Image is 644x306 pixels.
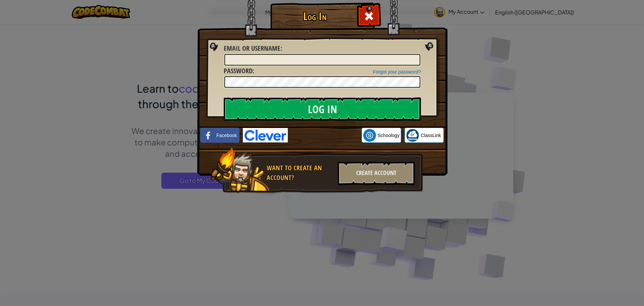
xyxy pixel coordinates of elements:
[224,44,282,53] label: :
[373,69,421,75] a: Forgot your password?
[338,162,415,185] div: Create Account
[202,129,215,142] img: facebook_small.png
[267,163,334,182] div: Want to create an account?
[224,97,421,121] input: Log In
[406,129,419,142] img: classlink-logo-small.png
[224,66,253,75] span: Password
[363,129,376,142] img: schoology.png
[224,66,254,76] label: :
[243,128,288,142] img: clever-logo-blue.png
[378,132,399,139] span: Schoology
[421,132,441,139] span: ClassLink
[288,128,362,143] iframe: Sign in with Google Button
[216,132,237,139] span: Facebook
[272,10,358,22] h1: Log In
[224,44,280,53] span: Email or Username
